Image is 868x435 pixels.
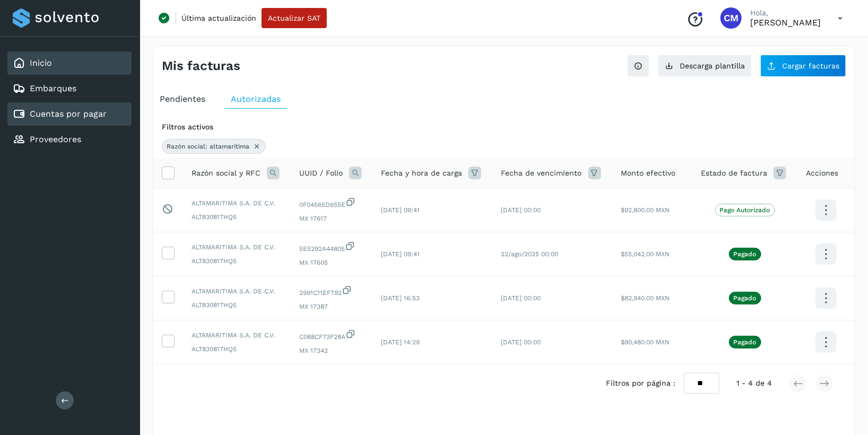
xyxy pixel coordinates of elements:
span: UUID / Folio [299,168,343,179]
span: 22/ago/2025 00:00 [501,250,559,258]
span: Monto efectivo [621,168,675,179]
span: Autorizadas [231,94,281,104]
span: MX 17342 [299,346,364,355]
span: [DATE] 16:53 [381,294,420,302]
span: ALTAMARITIMA S.A. DE C.V. [192,198,282,208]
a: Proveedores [30,134,81,144]
span: $90,480.00 MXN [621,338,670,346]
span: MX 17605 [299,258,364,267]
div: Cuentas por pagar [7,102,132,126]
span: ALT830817HQ5 [192,256,282,266]
span: $55,042.00 MXN [621,250,670,258]
p: Cynthia Mendoza [750,18,821,28]
a: Cuentas por pagar [30,109,107,119]
button: Actualizar SAT [262,8,327,28]
div: Proveedores [7,128,132,151]
span: [DATE] 14:29 [381,338,420,346]
a: Inicio [30,58,52,68]
span: Descarga plantilla [680,62,745,69]
span: $82,940.00 MXN [621,294,670,302]
span: $92,800.00 MXN [621,206,670,214]
span: Fecha de vencimiento [501,168,582,179]
span: ALTAMARITIMA S.A. DE C.V. [192,242,282,252]
span: MX 17617 [299,214,364,223]
span: 0F04565D655E [299,197,364,210]
span: [DATE] 00:00 [501,206,541,214]
span: Cargar facturas [782,62,839,69]
span: 2991C11EF792 [299,285,364,298]
button: Descarga plantilla [658,55,752,77]
span: Razón social: altamaritima [167,142,249,151]
p: Pagado [734,250,757,258]
div: Filtros activos [162,121,846,133]
span: Filtros por página : [606,378,675,389]
span: Fecha y hora de carga [381,168,462,179]
span: 1 - 4 de 4 [736,378,772,389]
span: Actualizar SAT [268,14,320,22]
span: ALT830817HQ5 [192,344,282,354]
p: Hola, [750,8,821,18]
p: Pago Autorizado [720,206,770,214]
p: Última actualización [181,13,256,23]
span: [DATE] 00:00 [501,338,541,346]
span: Pendientes [160,94,205,104]
span: [DATE] 09:41 [381,250,420,258]
p: Pagado [734,338,757,346]
p: Pagado [734,294,757,302]
button: Cargar facturas [760,55,846,77]
span: ALTAMARITIMA S.A. DE C.V. [192,330,282,340]
span: [DATE] 09:41 [381,206,420,214]
span: ALT830817HQ5 [192,300,282,310]
div: Embarques [7,77,132,100]
div: Razón social: altamaritima [162,139,266,154]
span: [DATE] 00:00 [501,294,541,302]
span: ALT830817HQ5 [192,212,282,222]
h4: Mis facturas [162,58,240,74]
div: Inicio [7,51,132,75]
span: MX 17387 [299,302,364,311]
span: Razón social y RFC [192,168,261,179]
span: C088CF73F28A [299,329,364,342]
span: ALTAMARITIMA S.A. DE C.V. [192,286,282,296]
span: 5E5292A44805 [299,241,364,254]
a: Embarques [30,83,76,93]
span: Estado de factura [701,168,767,179]
span: Acciones [806,168,838,179]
